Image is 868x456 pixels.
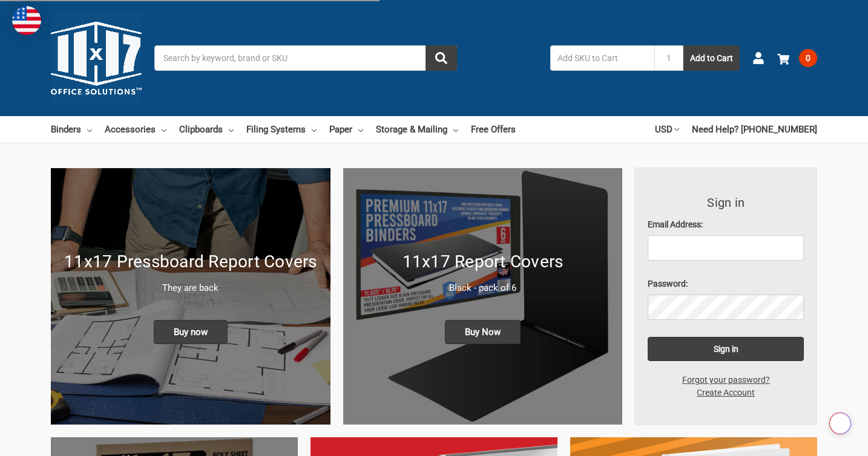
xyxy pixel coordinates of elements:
a: Clipboards [179,116,234,143]
input: Sign in [648,337,804,361]
a: 0 [777,42,817,74]
a: Forgot your password? [676,374,777,386]
a: Storage & Mailing [376,116,458,143]
h1: 11x17 Pressboard Report Covers [64,249,318,275]
p: They are back [64,281,318,295]
a: 11x17 Report Covers 11x17 Report Covers Black - pack of 6 Buy Now [343,168,623,425]
span: 0 [799,49,817,67]
a: Accessories [105,116,166,143]
a: Binders [51,116,92,143]
input: Add SKU to Cart [550,45,654,71]
img: duty and tax information for United States [12,6,41,35]
img: 11x17.com [51,13,142,103]
img: 11x17 Report Covers [343,168,623,425]
p: Black - pack of 6 [356,281,610,295]
a: USD [655,116,679,143]
span: Buy Now [445,320,521,344]
label: Password: [648,278,804,290]
label: Email Address: [648,218,804,231]
span: Buy now [154,320,228,344]
h1: 11x17 Report Covers [356,249,610,275]
a: Need Help? [PHONE_NUMBER] [692,116,817,143]
input: Search by keyword, brand or SKU [154,45,457,71]
h3: Sign in [648,194,804,212]
a: Free Offers [471,116,516,143]
a: Paper [329,116,363,143]
a: Create Account [690,386,761,399]
a: New 11x17 Pressboard Binders 11x17 Pressboard Report Covers They are back Buy now [51,168,330,425]
a: Filing Systems [246,116,317,143]
img: New 11x17 Pressboard Binders [51,168,330,425]
button: Add to Cart [683,45,740,71]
